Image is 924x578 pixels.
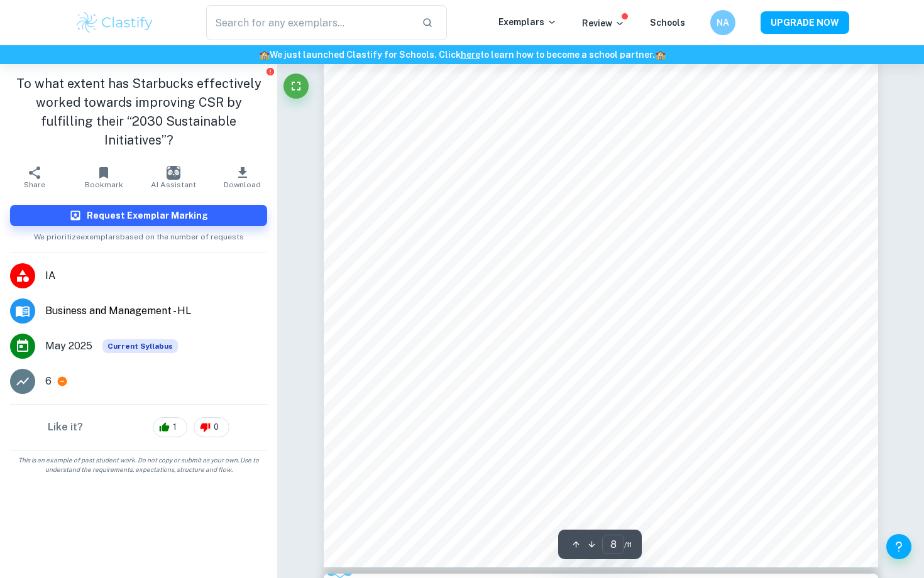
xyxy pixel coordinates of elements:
img: Clastify logo [75,10,155,35]
span: Download [224,180,261,189]
span: Share [24,180,45,189]
div: This exemplar is based on the current syllabus. Feel free to refer to it for inspiration/ideas wh... [102,339,178,353]
h6: Request Exemplar Marking [87,209,208,222]
a: here [461,50,480,60]
span: Business and Management - HL [45,303,267,319]
span: May 2025 [45,339,92,354]
button: Report issue [265,67,275,76]
h1: To what extent has Starbucks effectively worked towards improving CSR by fulfilling their “2030 S... [10,74,267,150]
h6: NA [716,16,730,30]
span: Current Syllabus [102,339,178,353]
img: AI Assistant [167,166,180,180]
span: We prioritize exemplars based on the number of requests [34,226,244,243]
span: AI Assistant [151,180,196,189]
div: 0 [194,417,229,437]
button: Help and Feedback [886,534,911,559]
div: 1 [153,417,187,437]
span: IA [45,268,267,283]
h6: We just launched Clastify for Schools. Click to learn how to become a school partner. [3,48,921,62]
p: Review [582,16,625,30]
span: 0 [207,421,226,433]
h6: Like it? [48,420,83,435]
span: 1 [166,421,184,433]
button: Fullscreen [283,74,309,99]
button: Bookmark [69,160,138,195]
span: Bookmark [85,180,123,189]
span: This is an example of past student work. Do not copy or submit as your own. Use to understand the... [5,455,272,474]
button: UPGRADE NOW [761,11,849,34]
button: NA [710,10,735,35]
input: Search for any exemplars... [206,5,412,40]
button: Request Exemplar Marking [10,205,267,226]
a: Schools [650,18,685,28]
button: Download [208,160,277,195]
span: / 11 [624,539,632,550]
button: AI Assistant [139,160,208,195]
p: Exemplars [498,15,557,29]
span: 🏫 [655,50,666,60]
span: 🏫 [259,50,270,60]
p: 6 [45,374,52,389]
